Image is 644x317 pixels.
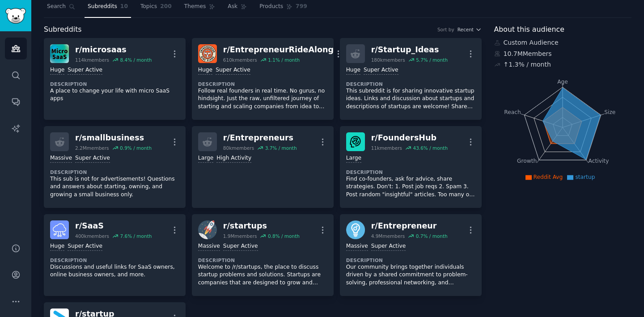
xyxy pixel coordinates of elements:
img: startups [198,220,217,239]
div: Massive [198,242,220,251]
a: r/Startup_Ideas180kmembers5.7% / monthHugeSuper ActiveDescriptionThis subreddit is for sharing in... [340,38,482,120]
div: Huge [346,66,360,75]
span: Recent [458,26,474,33]
div: 80k members [223,145,254,151]
p: Find co-founders, ask for advice, share strategies. Don't: 1. Post job reqs 2. Spam 3. Post rando... [346,175,475,199]
div: 0.7 % / month [416,233,448,239]
tspan: Activity [588,158,609,164]
div: High Activity [216,154,251,163]
div: Custom Audience [494,38,632,47]
img: FoundersHub [346,132,365,151]
p: Discussions and useful links for SaaS owners, online business owners, and more. [50,263,179,279]
div: r/ Startup_Ideas [371,44,448,55]
span: Products [259,3,283,11]
p: Welcome to /r/startups, the place to discuss startup problems and solutions. Startups are compani... [198,263,327,287]
span: About this audience [494,24,564,35]
tspan: Reach [504,109,521,115]
span: Ask [228,3,237,11]
a: EntrepreneurRideAlongr/EntrepreneurRideAlong610kmembers1.1% / monthHugeSuper ActiveDescriptionFol... [192,38,334,120]
div: r/ Entrepreneur [371,220,448,232]
div: 11k members [371,145,402,151]
div: 180k members [371,57,405,63]
img: SaaS [50,220,69,239]
div: r/ Entrepreneurs [223,132,297,144]
div: 7.6 % / month [120,233,152,239]
div: Huge [50,66,64,75]
div: Super Active [216,66,250,75]
div: Huge [198,66,212,75]
div: Super Active [68,242,102,251]
div: 114k members [75,57,109,63]
a: Entrepreneurr/Entrepreneur4.9Mmembers0.7% / monthMassiveSuper ActiveDescriptionOur community brin... [340,214,482,296]
span: Subreddits [44,24,82,35]
img: EntrepreneurRideAlong [198,44,217,63]
div: 400k members [75,233,109,239]
a: FoundersHubr/FoundersHub11kmembers43.6% / monthLargeDescriptionFind co-founders, ask for advice, ... [340,126,482,208]
div: 5.7 % / month [416,57,448,63]
div: 0.8 % / month [268,233,300,239]
span: 10 [120,3,128,11]
div: 1.1 % / month [268,57,300,63]
div: Huge [50,242,64,251]
p: This subreddit is for sharing innovative startup ideas. Links and discussion about startups and d... [346,87,475,111]
p: Our community brings together individuals driven by a shared commitment to problem-solving, profe... [346,263,475,287]
div: Sort by [437,26,454,33]
a: r/Entrepreneurs80kmembers3.7% / monthLargeHigh Activity [192,126,334,208]
div: 10.7M Members [494,49,632,59]
a: microsaasr/microsaas114kmembers8.4% / monthHugeSuper ActiveDescriptionA place to change your life... [44,38,186,120]
a: r/smallbusiness2.2Mmembers0.9% / monthMassiveSuper ActiveDescriptionThis sub is not for advertise... [44,126,186,208]
span: Reddit Avg [534,174,563,180]
p: This sub is not for advertisements! Questions and answers about starting, owning, and growing a s... [50,175,179,199]
span: Subreddits [88,3,117,11]
div: r/ startups [223,220,300,232]
div: Super Active [364,66,398,75]
div: 2.2M members [75,145,109,151]
button: Recent [458,26,482,33]
a: SaaSr/SaaS400kmembers7.6% / monthHugeSuper ActiveDescriptionDiscussions and useful links for SaaS... [44,214,186,296]
dt: Description [198,257,327,263]
tspan: Growth [517,158,537,164]
div: Super Active [223,242,258,251]
div: Super Active [75,154,110,163]
dt: Description [50,257,179,263]
div: r/ EntrepreneurRideAlong [223,44,334,55]
div: 1.9M members [223,233,257,239]
span: 200 [160,3,172,11]
div: 3.7 % / month [265,145,297,151]
div: Super Active [371,242,406,251]
span: Topics [140,3,157,11]
img: GummySearch logo [5,8,26,24]
img: Entrepreneur [346,220,365,239]
span: 799 [296,3,307,11]
p: Follow real founders in real time. No gurus, no hindsight. Just the raw, unfiltered journey of st... [198,87,327,111]
div: Large [346,154,361,163]
div: 8.4 % / month [120,57,152,63]
img: microsaas [50,44,69,63]
div: r/ SaaS [75,220,152,232]
div: Massive [50,154,72,163]
dt: Description [346,257,475,263]
div: ↑ 1.3 % / month [504,60,551,69]
dt: Description [50,169,179,175]
span: startup [575,174,595,180]
span: Themes [184,3,206,11]
div: r/ smallbusiness [75,132,152,144]
div: r/ microsaas [75,44,152,55]
div: Large [198,154,213,163]
a: startupsr/startups1.9Mmembers0.8% / monthMassiveSuper ActiveDescriptionWelcome to /r/startups, th... [192,214,334,296]
div: 4.9M members [371,233,405,239]
span: Search [47,3,66,11]
div: Super Active [68,66,102,75]
tspan: Age [557,79,568,85]
dt: Description [198,81,327,87]
p: A place to change your life with micro SaaS apps [50,87,179,103]
tspan: Size [604,109,615,115]
dt: Description [346,81,475,87]
div: 43.6 % / month [413,145,448,151]
div: r/ FoundersHub [371,132,448,144]
div: 0.9 % / month [120,145,152,151]
div: Massive [346,242,368,251]
div: 610k members [223,57,257,63]
dt: Description [50,81,179,87]
dt: Description [346,169,475,175]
